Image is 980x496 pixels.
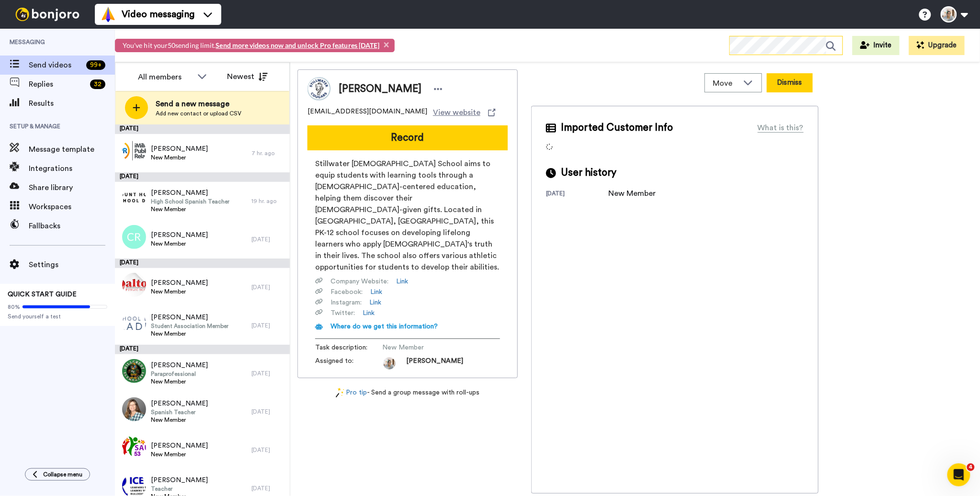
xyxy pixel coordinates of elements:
[330,308,355,318] span: Twitter :
[11,8,83,21] img: bj-logo-header-white.svg
[151,475,208,485] span: [PERSON_NAME]
[122,187,146,211] img: 12d0ab34-227c-4194-8e9b-55bed2a5e712.png
[151,408,208,416] span: Spanish Teacher
[220,67,275,86] button: Newest
[151,278,208,288] span: [PERSON_NAME]
[151,288,208,295] span: New Member
[369,298,381,307] a: Link
[86,60,105,70] div: 99 +
[29,259,115,271] span: Settings
[251,446,285,454] div: [DATE]
[151,416,208,424] span: New Member
[251,283,285,291] div: [DATE]
[29,79,86,90] span: Replies
[330,323,438,330] span: Where do we get this information?
[122,139,146,163] img: f21f3eed-b350-4a62-aba4-198880e95651.png
[122,8,194,21] span: Video messaging
[330,298,362,307] span: Instagram :
[122,225,146,249] img: cr.png
[25,468,90,481] button: Collapse menu
[115,345,290,354] div: [DATE]
[115,124,290,134] div: [DATE]
[433,107,496,118] a: View website
[151,154,208,161] span: New Member
[853,36,900,55] button: Invite
[151,205,229,213] span: New Member
[216,41,380,49] a: Send more videos now and unlock Pro features [DATE]
[330,287,363,297] span: Facebook :
[29,163,115,174] span: Integrations
[251,370,285,377] div: [DATE]
[363,308,375,318] a: Link
[546,190,608,199] div: [DATE]
[561,121,673,135] span: Imported Customer Info
[8,303,20,311] span: 80%
[29,220,115,232] span: Fallbacks
[406,356,463,371] span: [PERSON_NAME]
[251,322,285,329] div: [DATE]
[308,77,331,101] img: Image of Mara Strobel
[251,149,285,157] div: 7 hr. ago
[315,356,382,371] span: Assigned to:
[251,197,285,205] div: 19 hr. ago
[122,359,146,383] img: 23304940-8e68-4167-91f6-35921038e104.jpg
[115,259,290,268] div: [DATE]
[151,370,208,378] span: Paraprofessional
[608,188,656,199] div: New Member
[29,144,115,155] span: Message template
[123,41,380,49] span: You've hit your 50 sending limit.
[151,230,208,240] span: [PERSON_NAME]
[308,125,508,150] button: Record
[156,98,241,110] span: Send a new message
[151,441,208,451] span: [PERSON_NAME]
[767,73,813,92] button: Dismiss
[122,311,146,335] img: 4782c305-50a7-4653-8be6-4706e0cc8b02.png
[43,471,82,478] span: Collapse menu
[382,356,397,371] img: 2eb47e6d-5bfb-459a-9623-94bdce31e528-1751232609.jpg
[90,79,105,89] div: 32
[8,313,107,320] span: Send yourself a test
[151,188,229,198] span: [PERSON_NAME]
[339,82,422,96] span: [PERSON_NAME]
[151,330,228,338] span: New Member
[297,388,518,398] div: - Send a group message with roll-ups
[122,397,146,421] img: 338bc2ac-2747-4ac3-b40c-d7dcb7337dba.jpg
[151,240,208,248] span: New Member
[29,59,82,71] span: Send videos
[396,277,408,286] a: Link
[29,201,115,213] span: Workspaces
[151,361,208,370] span: [PERSON_NAME]
[308,107,427,118] span: [EMAIL_ADDRESS][DOMAIN_NAME]
[151,485,208,493] span: Teacher
[315,158,500,273] span: Stillwater [DEMOGRAPHIC_DATA] School aims to equip students with learning tools through a [DEMOGR...
[251,408,285,416] div: [DATE]
[370,287,382,297] a: Link
[29,182,115,193] span: Share library
[156,110,241,117] span: Add new contact or upload CSV
[561,166,616,180] span: User history
[151,144,208,154] span: [PERSON_NAME]
[151,399,208,408] span: [PERSON_NAME]
[151,198,229,205] span: High School Spanish Teacher
[336,388,367,398] a: Pro tip
[384,40,389,50] span: ×
[151,322,228,330] span: Student Association Member
[384,40,389,50] button: Close
[29,98,115,109] span: Results
[8,291,77,298] span: QUICK START GUIDE
[115,172,290,182] div: [DATE]
[138,71,193,83] div: All members
[101,7,116,22] img: vm-color.svg
[336,388,344,398] img: magic-wand.svg
[713,78,739,89] span: Move
[315,343,382,352] span: Task description :
[151,313,228,322] span: [PERSON_NAME]
[122,436,146,460] img: 6744b8e7-be70-4236-af79-fe456d5483ac.png
[151,451,208,458] span: New Member
[758,122,804,134] div: What is this?
[122,273,146,297] img: 13cea140-7bb4-416a-a832-faf75ce889f6.jpg
[330,277,388,286] span: Company Website :
[909,36,965,55] button: Upgrade
[151,378,208,385] span: New Member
